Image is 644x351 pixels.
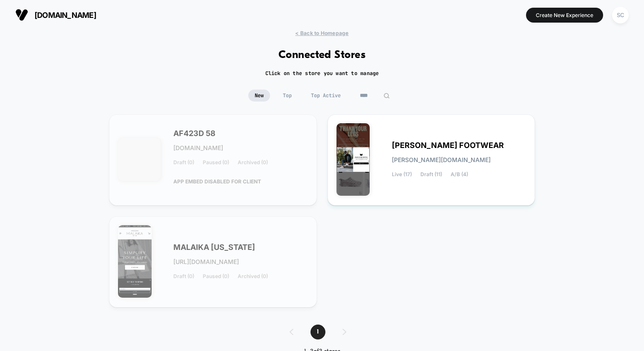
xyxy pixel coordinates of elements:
span: Archived (0) [238,160,268,165]
span: Draft (0) [173,160,194,165]
span: MALAIKA [US_STATE] [173,244,255,250]
span: New [248,90,270,102]
span: < Back to Homepage [295,30,348,36]
img: MALAIKA_NEW_YORK [118,225,152,298]
span: Paused (0) [203,160,229,165]
span: [URL][DOMAIN_NAME] [173,259,239,265]
span: Paused (0) [203,273,229,279]
button: SC [609,6,631,24]
span: AF423D 58 [173,131,216,136]
img: Visually logo [15,9,28,21]
span: APP EMBED DISABLED FOR CLIENT [173,174,261,189]
span: Draft (0) [173,273,194,279]
span: [DOMAIN_NAME] [173,145,223,151]
span: Draft (11) [420,171,442,177]
h1: Connected Stores [279,49,366,61]
span: Live (17) [392,171,412,177]
span: Top [276,90,298,102]
span: Top Active [305,90,347,102]
button: [DOMAIN_NAME] [13,8,99,22]
span: [PERSON_NAME] FOOTWEAR [392,142,504,148]
span: [DOMAIN_NAME] [34,11,96,20]
span: 1 [310,325,325,339]
img: edit [383,93,390,99]
img: AF423D_58 [118,138,161,181]
span: A/B (4) [451,171,468,177]
span: [PERSON_NAME][DOMAIN_NAME] [392,157,491,163]
img: KANE_FOOTWEAR [336,123,370,196]
button: Create New Experience [526,8,603,23]
div: SC [612,7,629,23]
span: Archived (0) [238,273,268,279]
h2: Click on the store you want to manage [265,70,379,77]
